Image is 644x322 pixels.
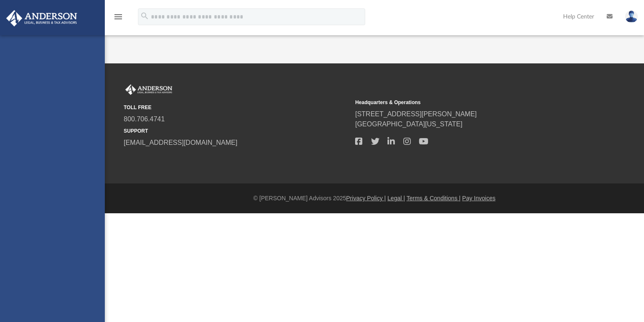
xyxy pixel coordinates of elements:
a: [EMAIL_ADDRESS][DOMAIN_NAME] [124,139,237,146]
a: 800.706.4741 [124,115,165,123]
div: © [PERSON_NAME] Advisors 2025 [105,194,644,203]
img: Anderson Advisors Platinum Portal [124,84,174,95]
a: [STREET_ADDRESS][PERSON_NAME] [355,110,477,118]
img: User Pic [625,10,638,23]
small: TOLL FREE [124,104,349,111]
a: Privacy Policy | [346,195,386,202]
a: Pay Invoices [462,195,495,202]
a: menu [113,16,123,22]
img: Anderson Advisors Platinum Portal [4,10,80,26]
a: [GEOGRAPHIC_DATA][US_STATE] [355,120,462,128]
a: Legal | [387,195,405,202]
small: Headquarters & Operations [355,99,581,106]
i: menu [113,12,123,22]
small: SUPPORT [124,127,349,135]
i: search [140,11,149,21]
a: Terms & Conditions | [407,195,461,202]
